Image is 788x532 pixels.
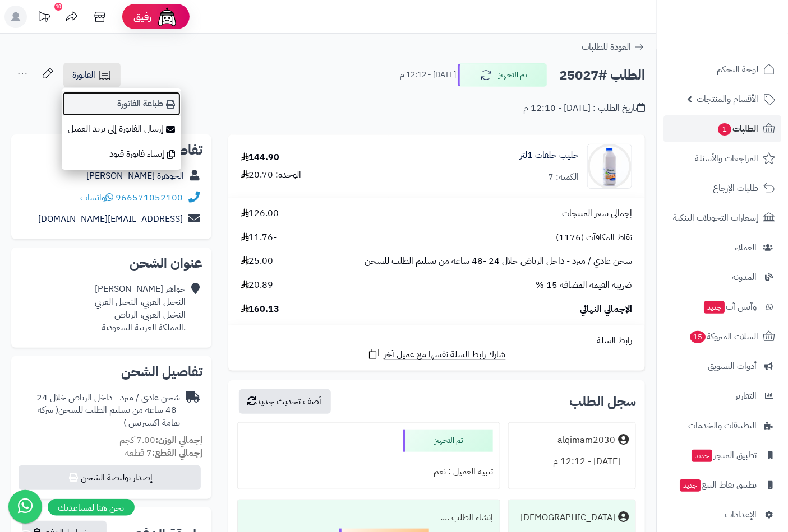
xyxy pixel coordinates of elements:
[54,3,62,11] div: 10
[663,412,781,439] a: التطبيقات والخدمات
[86,169,184,183] a: الجوهرة [PERSON_NAME]
[116,191,183,204] a: 966571052100
[384,348,506,361] span: شارك رابط السلة نفسها مع عميل آخر
[520,149,579,162] a: حليب خلفات 1لتر
[663,323,781,350] a: السلات المتروكة15
[735,240,757,255] span: العملاء
[735,388,757,404] span: التقارير
[663,293,781,320] a: وآتس آبجديد
[663,204,781,231] a: إشعارات التحويلات البنكية
[680,479,701,492] span: جديد
[20,256,202,270] h2: عنوان الشحن
[20,365,202,379] h2: تفاصيل الشحن
[697,91,758,107] span: الأقسام والمنتجات
[732,269,757,285] span: المدونة
[689,329,758,344] span: السلات المتروكة
[367,347,506,361] a: شارك رابط السلة نفسها مع عميل آخر
[155,433,202,447] strong: إجمالي الوزن:
[663,442,781,469] a: تطبيق المتجرجديد
[557,434,615,447] div: alqimam2030
[569,395,636,408] h3: سجل الطلب
[717,62,758,77] span: لوحة التحكم
[556,231,632,244] span: نقاط المكافآت (1176)
[20,391,180,430] div: شحن عادي / مبرد - داخل الرياض خلال 24 -48 ساعه من تسليم الطلب للشحن
[695,151,758,166] span: المراجعات والأسئلة
[582,40,631,54] span: العودة للطلبات
[30,6,58,31] a: تحديثات المنصة
[718,123,731,136] span: 1
[241,231,277,244] span: -11.76
[588,144,632,189] img: 1696968873-27-90x90.jpg
[156,6,178,28] img: ai-face.png
[663,175,781,202] a: طلبات الإرجاع
[663,115,781,142] a: الطلبات1
[688,418,757,433] span: التطبيقات والخدمات
[703,299,757,315] span: وآتس آب
[119,433,202,447] small: 7.00 كجم
[663,264,781,291] a: المدونة
[133,10,151,24] span: رفيق
[400,69,456,81] small: [DATE] - 12:12 م
[692,450,712,462] span: جديد
[19,465,201,490] button: إصدار بوليصة الشحن
[152,446,202,460] strong: إجمالي القطع:
[241,169,302,181] div: الوحدة: 20.70
[679,477,757,493] span: تطبيق نقاط البيع
[95,283,186,334] div: جواهر [PERSON_NAME] النخيل العربي، النخيل العربي النخيل العربي، الرياض .المملكة العربية السعودية
[245,461,493,483] div: تنبيه العميل : نعم
[663,472,781,498] a: تطبيق نقاط البيعجديد
[72,68,95,82] span: الفاتورة
[63,63,121,87] a: الفاتورة
[241,207,279,220] span: 126.00
[663,382,781,409] a: التقارير
[704,301,725,314] span: جديد
[458,63,547,87] button: تم التجهيز
[62,142,181,167] a: إنشاء فاتورة قيود
[663,234,781,261] a: العملاء
[62,116,181,142] a: إرسال الفاتورة إلى بريد العميل
[365,255,632,268] span: شحن عادي / مبرد - داخل الرياض خلال 24 -48 ساعه من تسليم الطلب للشحن
[663,145,781,172] a: المراجعات والأسئلة
[582,40,645,54] a: العودة للطلبات
[559,64,645,87] h2: الطلب #25027
[663,353,781,380] a: أدوات التسويق
[690,447,757,463] span: تطبيق المتجر
[241,279,274,292] span: 20.89
[713,180,758,196] span: طلبات الإرجاع
[725,507,757,522] span: الإعدادات
[515,451,629,473] div: [DATE] - 12:12 م
[580,303,632,316] span: الإجمالي النهائي
[663,56,781,83] a: لوحة التحكم
[245,507,493,529] div: إنشاء الطلب ....
[241,151,280,164] div: 144.90
[239,389,331,414] button: أضف تحديث جديد
[38,403,180,430] span: ( شركة يمامة اكسبريس )
[663,501,781,528] a: الإعدادات
[80,191,113,204] a: واتساب
[520,511,615,524] div: [DEMOGRAPHIC_DATA]
[20,143,202,157] h2: تفاصيل العميل
[241,303,280,316] span: 160.13
[717,121,758,137] span: الطلبات
[125,446,202,460] small: 7 قطعة
[233,334,640,347] div: رابط السلة
[708,358,757,374] span: أدوات التسويق
[690,331,706,343] span: 15
[523,102,645,115] div: تاريخ الطلب : [DATE] - 12:10 م
[403,430,493,452] div: تم التجهيز
[673,210,758,226] span: إشعارات التحويلات البنكية
[536,279,632,292] span: ضريبة القيمة المضافة 15 %
[562,207,632,220] span: إجمالي سعر المنتجات
[62,91,181,116] a: طباعة الفاتورة
[38,212,183,226] a: [EMAIL_ADDRESS][DOMAIN_NAME]
[548,171,579,184] div: الكمية: 7
[241,255,274,268] span: 25.00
